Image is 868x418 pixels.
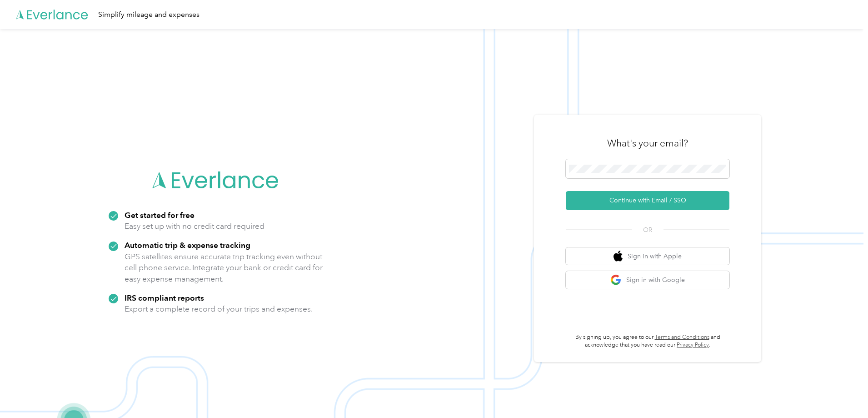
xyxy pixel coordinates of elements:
iframe: Everlance-gr Chat Button Frame [817,367,868,418]
button: Continue with Email / SSO [566,191,729,210]
p: Export a complete record of your trips and expenses. [125,303,313,315]
p: By signing up, you agree to our and acknowledge that you have read our . [566,333,729,349]
p: Easy set up with no credit card required [125,221,264,232]
button: google logoSign in with Google [566,271,729,289]
img: apple logo [614,251,623,262]
button: apple logoSign in with Apple [566,247,729,265]
strong: Get started for free [125,210,195,220]
img: google logo [610,274,622,286]
span: OR [632,225,663,235]
strong: IRS compliant reports [125,293,204,302]
div: Simplify mileage and expenses [98,9,200,20]
a: Terms and Conditions [655,334,709,341]
p: GPS satellites ensure accurate trip tracking even without cell phone service. Integrate your bank... [125,251,323,285]
strong: Automatic trip & expense tracking [125,240,250,250]
a: Privacy Policy [677,342,709,348]
h3: What's your email? [607,137,688,150]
